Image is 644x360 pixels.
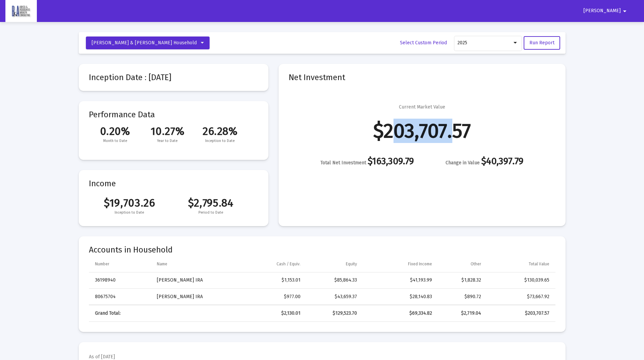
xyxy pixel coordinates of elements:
div: Grand Total: [95,310,148,317]
div: Data grid [89,256,555,322]
div: $130,039.65 [491,277,549,284]
span: Period to Date [170,209,252,216]
td: [PERSON_NAME] IRA [152,289,231,305]
span: $19,703.26 [89,196,170,209]
div: $85,864.33 [310,277,357,284]
mat-card-title: Income [89,180,258,187]
img: Dashboard [10,4,32,18]
span: Inception to Date [194,138,246,144]
div: Cash / Equiv. [277,261,301,267]
span: [PERSON_NAME] & [PERSON_NAME] Household [92,40,197,46]
td: [PERSON_NAME] IRA [152,272,231,289]
div: $1,828.32 [442,277,481,284]
span: [PERSON_NAME] [583,8,621,14]
div: $73,667.92 [491,293,549,300]
span: Run Report [529,40,554,46]
span: Month to Date [89,138,141,144]
td: 80675704 [89,289,152,305]
div: $203,707.57 [373,127,471,134]
div: $1,153.01 [236,277,301,284]
div: $977.00 [236,293,301,300]
span: Inception to Date [89,209,170,216]
div: Name [157,261,167,267]
div: $40,397.79 [446,158,523,166]
mat-card-title: Net Investment [289,74,555,81]
button: Run Report [524,36,560,50]
span: Change in Value [446,160,480,166]
div: $41,193.99 [366,277,432,284]
div: Fixed Income [408,261,432,267]
span: 0.20% [89,125,141,138]
span: 2025 [457,40,467,46]
td: Column Other [437,256,486,272]
button: [PERSON_NAME] & [PERSON_NAME] Household [86,37,210,49]
div: $163,309.79 [320,158,414,166]
div: $28,140.83 [366,293,432,300]
td: Column Cash / Equiv. [231,256,305,272]
div: Total Value [529,261,549,267]
span: $2,795.84 [170,196,252,209]
span: 26.28% [194,125,246,138]
span: Year to Date [141,138,194,144]
td: Column Name [152,256,231,272]
td: 36198940 [89,272,152,289]
button: [PERSON_NAME] [575,4,637,18]
span: 10.27% [141,125,194,138]
div: $129,523.70 [310,310,357,317]
td: Column Equity [305,256,362,272]
div: $43,659.37 [310,293,357,300]
div: Current Market Value [399,104,445,111]
div: Number [95,261,109,267]
div: $203,707.57 [491,310,549,317]
div: Other [471,261,481,267]
span: Select Custom Period [400,40,447,46]
mat-card-title: Performance Data [89,111,258,144]
div: $69,334.82 [366,310,432,317]
td: Column Fixed Income [362,256,437,272]
div: $2,719.04 [442,310,481,317]
td: Column Total Value [486,256,555,272]
td: Column Number [89,256,152,272]
span: Total Net Investment [320,160,366,166]
mat-card-title: Accounts in Household [89,246,555,253]
mat-icon: arrow_drop_down [621,4,629,18]
div: Equity [346,261,357,267]
div: $890.72 [442,293,481,300]
mat-card-title: Inception Date : [DATE] [89,74,258,81]
div: $2,130.01 [236,310,301,317]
